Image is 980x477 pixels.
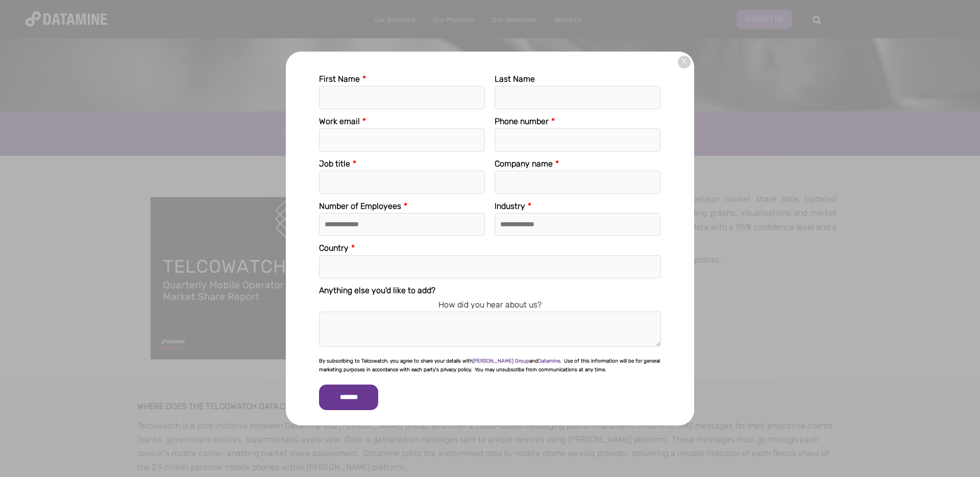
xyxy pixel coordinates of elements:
span: First Name [319,74,360,84]
span: Anything else you'd like to add? [319,285,435,295]
legend: How did you hear about us? [319,298,661,312]
a: Datamine [538,358,560,364]
span: Last Name [495,74,535,84]
a: [PERSON_NAME] Group [473,358,529,364]
span: Number of Employees [319,201,401,211]
a: X [678,56,691,68]
span: Work email [319,116,360,126]
span: Phone number [495,116,549,126]
span: Country [319,243,349,253]
span: Company name [495,159,553,169]
span: Job title [319,159,350,169]
span: Industry [495,201,525,211]
p: By subscribing to Telcowatch, you agree to share your details with and . Use of this information ... [319,357,661,374]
